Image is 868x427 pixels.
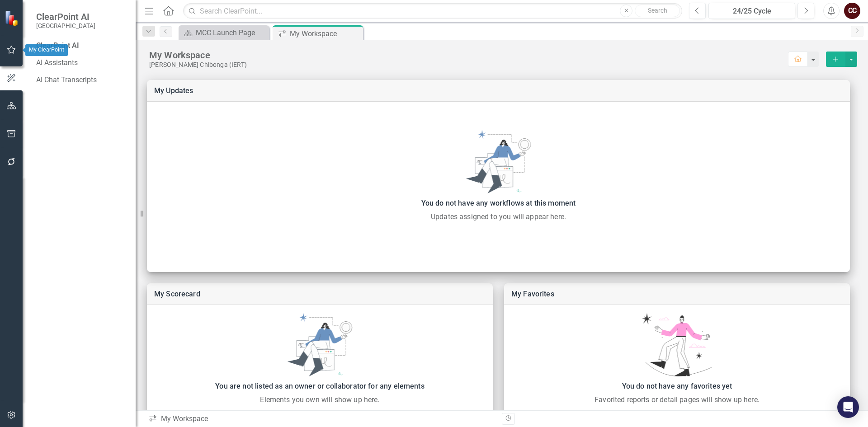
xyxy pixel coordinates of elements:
div: My ClearPoint [25,44,68,56]
button: select merge strategy [826,52,845,67]
div: Favorited reports or detail pages will show up here. [509,394,845,405]
div: You do not have any workflows at this moment [151,197,845,210]
div: You are not listed as an owner or collaborator for any elements [151,380,488,393]
span: ClearPoint AI [36,11,95,22]
div: You do not have any favorites yet [509,380,845,393]
div: My Workspace [148,414,495,424]
a: My Updates [154,86,193,95]
div: Updates assigned to you will appear here. [151,211,845,222]
div: split button [826,52,857,67]
a: AI Chat Transcripts [36,75,127,85]
div: 24/25 Cycle [712,6,792,17]
button: CC [844,3,860,19]
button: 24/25 Cycle [708,3,795,19]
button: select merge strategy [845,52,857,67]
a: AI Assistants [36,58,127,68]
div: ClearPoint AI [36,41,127,51]
div: [PERSON_NAME] Chibonga (IERT) [149,61,788,69]
button: Search [635,5,680,17]
div: My Workspace [149,49,788,61]
span: Search [648,7,667,14]
a: My Scorecard [154,290,200,298]
input: Search ClearPoint... [183,3,682,19]
img: ClearPoint Strategy [5,10,20,26]
a: My Favorites [511,290,554,298]
div: MCC Launch Page [196,27,267,38]
div: My Workspace [290,28,361,39]
div: Open Intercom Messenger [837,396,859,418]
div: Elements you own will show up here. [151,394,488,405]
small: [GEOGRAPHIC_DATA] [36,22,95,29]
a: MCC Launch Page [181,27,267,38]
